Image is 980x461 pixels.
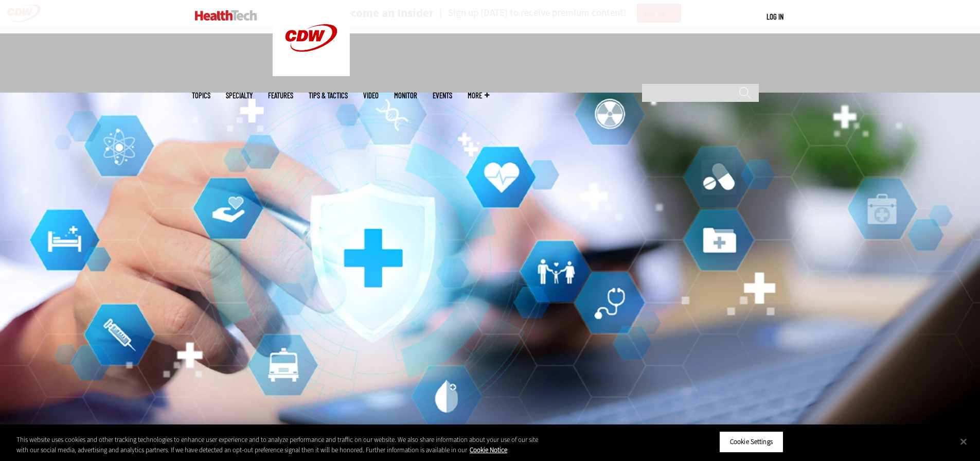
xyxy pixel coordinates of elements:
[192,92,210,99] span: Topics
[433,92,452,99] a: Events
[309,92,348,99] a: Tips & Tactics
[394,92,417,99] a: MonITor
[226,92,253,99] span: Specialty
[468,92,489,99] span: More
[268,92,293,99] a: Features
[16,435,539,455] div: This website uses cookies and other tracking technologies to enhance user experience and to analy...
[273,68,350,79] a: CDW
[767,12,783,21] a: Log in
[195,10,257,21] img: Home
[952,430,975,453] button: Close
[767,11,783,22] div: User menu
[719,431,783,453] button: Cookie Settings
[363,92,379,99] a: Video
[470,446,507,454] a: More information about your privacy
